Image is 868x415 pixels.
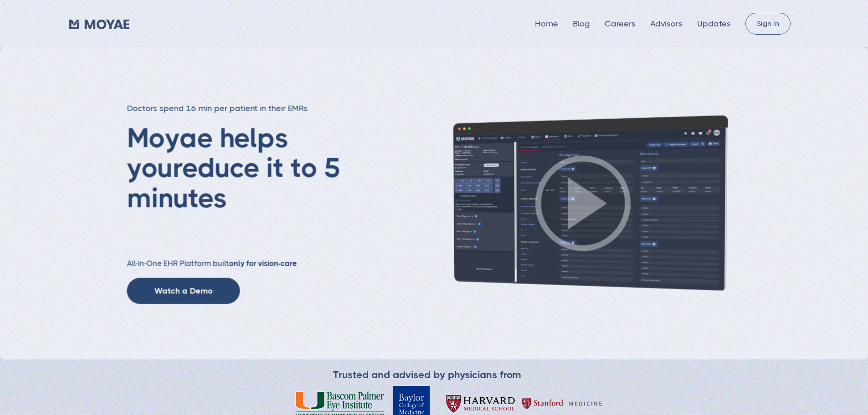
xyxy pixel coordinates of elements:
[229,259,297,268] strong: only for vision-care
[333,369,521,381] div: Trusted and advised by physicians from
[127,123,367,241] h1: Moyae helps you
[127,259,367,269] h2: All-In-One EHR Platform built
[697,19,731,28] a: Updates
[425,114,741,292] img: Patient history screenshot
[535,19,558,28] a: Home
[745,13,791,35] a: Sign in
[69,20,129,29] img: Moyae Logo
[650,19,683,28] a: Advisors
[573,19,590,28] a: Blog
[69,17,129,31] a: home
[127,277,240,304] a: Watch a Demo
[127,103,367,114] h3: Doctors spend 16 min per patient in their EMRs
[127,152,340,213] span: reduce it to 5 minutes
[605,19,636,28] a: Careers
